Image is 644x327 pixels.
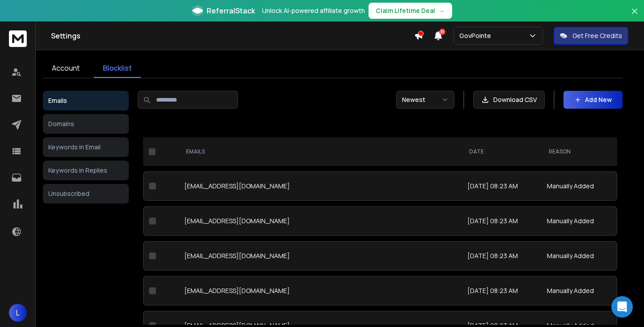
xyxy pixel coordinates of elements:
button: Unsubscribed [43,184,129,204]
button: Download CSV [473,91,545,109]
th: DATE [462,137,542,166]
span: ReferralStack [207,5,255,16]
button: L [9,304,27,322]
td: Manually Added [542,206,617,236]
button: Newest [396,91,454,109]
button: Claim Lifetime Deal→ [369,3,452,19]
button: Keywords in Replies [43,161,129,180]
th: REASON [542,137,617,166]
h1: Settings [51,30,414,41]
td: [EMAIL_ADDRESS][DOMAIN_NAME] [179,276,462,306]
div: Open Intercom Messenger [611,296,633,318]
a: Account [43,59,89,78]
p: Get Free Credits [572,31,622,40]
button: Emails [43,91,129,110]
td: [DATE] 08:23 AM [462,276,542,306]
button: Close banner [629,5,640,27]
p: Unlock AI-powered affiliate growth [262,6,365,15]
td: Manually Added [542,171,617,201]
button: Domains [43,114,129,134]
td: [DATE] 08:23 AM [462,171,542,201]
td: [EMAIL_ADDRESS][DOMAIN_NAME] [179,206,462,236]
button: Keywords in Email [43,137,129,157]
td: Manually Added [542,276,617,306]
a: Blocklist [94,59,141,78]
td: Manually Added [542,241,617,271]
button: Add New [563,91,623,109]
td: [DATE] 08:23 AM [462,241,542,271]
span: → [439,6,445,15]
p: GovPointe [459,31,495,40]
td: [EMAIL_ADDRESS][DOMAIN_NAME] [179,241,462,271]
td: [DATE] 08:23 AM [462,206,542,236]
span: 31 [439,29,445,35]
button: Get Free Credits [554,27,628,45]
td: [EMAIL_ADDRESS][DOMAIN_NAME] [179,171,462,201]
p: Add New [585,95,612,104]
th: EMAILS [179,137,462,166]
